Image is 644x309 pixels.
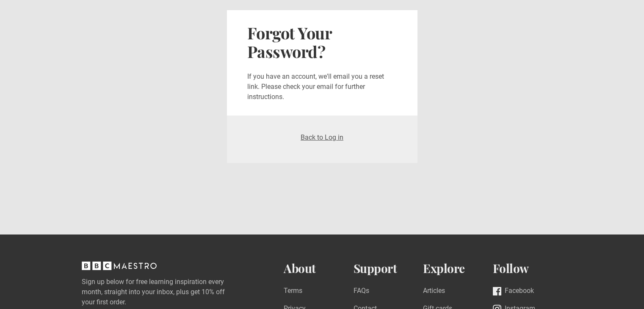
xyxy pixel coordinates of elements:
h2: Support [354,262,423,276]
a: BBC Maestro, back to top [82,265,157,273]
a: Terms [284,286,302,297]
h2: About [284,262,354,276]
label: Sign up below for free learning inspiration every month, straight into your inbox, plus get 10% o... [82,277,250,307]
a: Facebook [493,286,534,297]
a: FAQs [354,286,369,297]
h2: Explore [423,262,493,276]
h2: Follow [493,262,563,276]
p: If you have an account, we'll email you a reset link. Please check your email for further instruc... [247,72,397,102]
a: Articles [423,286,445,297]
a: Back to Log in [301,133,343,141]
svg: BBC Maestro, back to top [82,262,157,270]
h2: Forgot Your Password? [247,24,397,61]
